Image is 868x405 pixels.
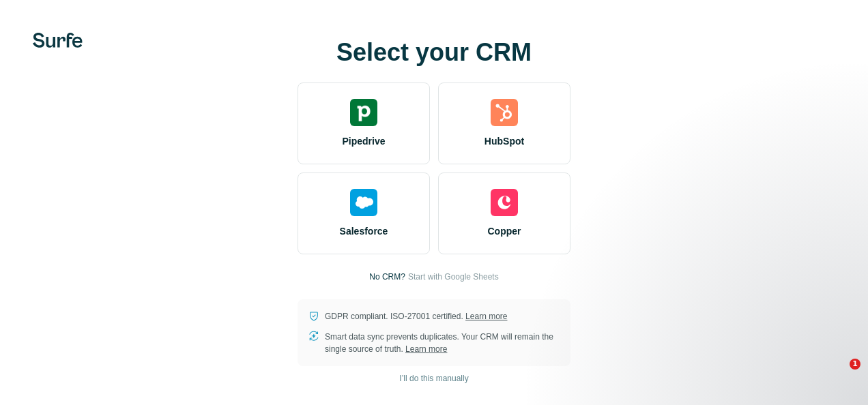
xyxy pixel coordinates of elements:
p: GDPR compliant. ISO-27001 certified. [325,310,507,322]
img: hubspot's logo [491,99,518,126]
button: I’ll do this manually [390,368,478,389]
span: Pipedrive [342,134,385,148]
a: Learn more [405,344,447,354]
span: I’ll do this manually [399,372,468,385]
h1: Select your CRM [298,39,570,66]
button: Start with Google Sheets [408,271,499,283]
iframe: Intercom live chat [822,359,854,391]
span: HubSpot [484,134,524,148]
span: Salesforce [340,224,388,238]
img: copper's logo [491,189,518,216]
span: Copper [488,224,521,238]
img: salesforce's logo [350,189,377,216]
img: pipedrive's logo [350,99,377,126]
img: Surfe's logo [33,33,83,48]
p: No CRM? [369,271,405,283]
span: 1 [850,359,860,370]
a: Learn more [465,312,507,321]
p: Smart data sync prevents duplicates. Your CRM will remain the single source of truth. [325,331,560,355]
